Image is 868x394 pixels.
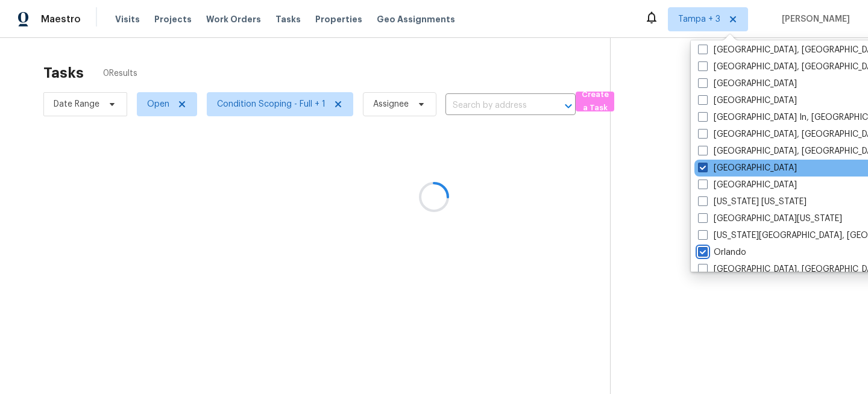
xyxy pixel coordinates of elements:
label: Orlando [698,246,746,258]
label: [GEOGRAPHIC_DATA] [698,179,797,191]
label: [GEOGRAPHIC_DATA] [698,95,797,107]
label: [GEOGRAPHIC_DATA] [698,162,797,174]
label: [GEOGRAPHIC_DATA] [698,78,797,90]
label: [GEOGRAPHIC_DATA][US_STATE] [698,213,842,225]
label: [US_STATE] [US_STATE] [698,196,807,208]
